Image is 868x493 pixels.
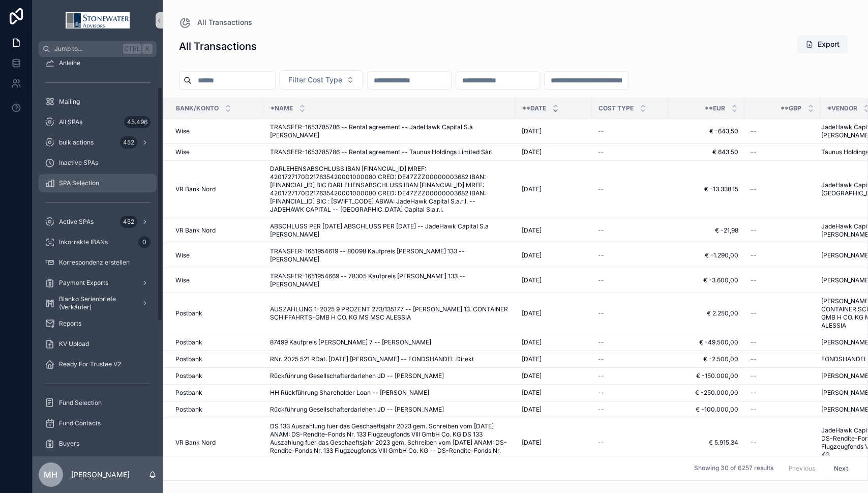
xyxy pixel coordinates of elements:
a: -- [751,309,815,317]
div: 452 [120,136,137,149]
span: Blanko Serienbriefe (Verkäufer) [59,295,133,311]
div: 0 [138,236,151,248]
a: [DATE] [522,439,586,447]
a: [DATE] [522,148,586,156]
span: Wise [175,251,190,259]
a: Rückführung Gesellschafterdarlehen JD -- [PERSON_NAME] [270,372,510,380]
span: HH Rückführung Shareholder Loan -- [PERSON_NAME] [270,389,429,397]
a: Reports [39,314,157,333]
span: -- [751,439,757,447]
a: Ready For Trustee V2 [39,355,157,373]
a: -- [751,338,815,346]
span: -- [598,355,604,363]
a: Inactive SPAs [39,154,157,172]
span: -- [598,309,604,317]
a: -- [598,226,662,235]
a: [DATE] [522,127,586,135]
span: -- [598,226,604,235]
span: VR Bank Nord [175,226,216,235]
a: HH Rückführung Shareholder Loan -- [PERSON_NAME] [270,389,510,397]
a: Postbank [175,372,258,380]
a: Wise [175,148,258,156]
a: -- [751,276,815,284]
span: [DATE] [522,127,542,135]
a: [DATE] [522,185,586,193]
span: [DATE] [522,226,542,235]
a: ABSCHLUSS PER [DATE] ABSCHLUSS PER [DATE] -- JadeHawk Capital S.a [PERSON_NAME] [270,222,510,239]
a: AUSZAHLUNG 1-2025 9 PROZENT 273/135177 -- [PERSON_NAME] 13. CONTAINER SCHIFFAHRTS-GMB H CO. KG MS... [270,305,510,322]
span: € -49.500,00 [674,338,738,346]
a: VR Bank Nord [175,185,258,193]
span: -- [751,185,757,193]
a: -- [598,148,662,156]
a: Wise [175,127,258,135]
span: Cost Type [598,104,634,112]
span: Ready For Trustee V2 [59,360,121,368]
a: [DATE] [522,338,586,346]
span: Mailing [59,98,80,106]
span: Active SPAs [59,218,94,226]
span: € 643,50 [674,148,738,156]
a: [DATE] [522,405,586,414]
span: -- [751,226,757,235]
a: Postbank [175,405,258,414]
span: -- [598,251,604,259]
span: -- [751,372,757,380]
a: All Transactions [179,16,252,28]
a: -- [751,405,815,414]
a: Postbank [175,309,258,317]
button: Jump to...CtrlK [39,41,157,57]
span: [DATE] [522,338,542,346]
span: -- [598,127,604,135]
span: Wise [175,127,190,135]
span: Ctrl [123,44,141,54]
span: All Transactions [197,17,252,27]
a: TRANSFER-1651954669 -- 78305 Kaufpreis [PERSON_NAME] 133 -- [PERSON_NAME] [270,272,510,288]
a: DS 133 Auszahlung fuer das Geschaeftsjahr 2023 gem. Schreiben vom [DATE] ANAM: DS-Rendite-Fonds N... [270,422,510,463]
span: *Vendor [827,104,857,112]
span: -- [751,276,757,284]
a: -- [598,338,662,346]
a: SPA Selection [39,174,157,192]
span: € -1.290,00 [674,251,738,259]
span: -- [598,439,604,447]
span: [DATE] [522,389,542,397]
a: [DATE] [522,251,586,259]
a: -- [751,127,815,135]
span: Inactive SPAs [59,159,98,167]
a: -- [751,148,815,156]
div: scrollable content [33,57,163,456]
a: DARLEHENSABSCHLUSS IBAN [FINANCIAL_ID] MREF: 4201727170D217635420001000080 CRED: DE47ZZZ000000036... [270,165,510,214]
span: -- [598,185,604,193]
a: RNr. 2025 521 RDat. [DATE] [PERSON_NAME] -- FONDSHANDEL Direkt [270,355,510,363]
span: [DATE] [522,439,542,447]
a: -- [751,389,815,397]
span: Korrespondenz erstellen [59,258,130,267]
a: TRANSFER-1653785786 -- Rental agreement -- Taunus Holdings Limited Sàrl [270,148,510,156]
span: Postbank [175,405,202,414]
span: -- [751,389,757,397]
button: Select Button [280,70,363,90]
a: -- [751,372,815,380]
span: Postbank [175,338,202,346]
span: bulk actions [59,138,94,147]
span: RNr. 2025 521 RDat. [DATE] [PERSON_NAME] -- FONDSHANDEL Direkt [270,355,474,363]
a: VR Bank Nord [175,226,258,235]
span: Jump to... [54,45,119,53]
a: € -3.600,00 [674,276,738,284]
span: -- [751,251,757,259]
span: € -13.338,15 [674,185,738,193]
a: -- [598,389,662,397]
a: Active SPAs452 [39,213,157,231]
a: -- [598,276,662,284]
span: All SPAs [59,118,82,126]
a: Mailing [39,93,157,111]
a: -- [751,226,815,235]
a: bulk actions452 [39,133,157,152]
span: MH [44,469,58,481]
a: Blanko Serienbriefe (Verkäufer) [39,294,157,312]
a: € 5.915,34 [674,439,738,447]
button: Export [797,35,848,53]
